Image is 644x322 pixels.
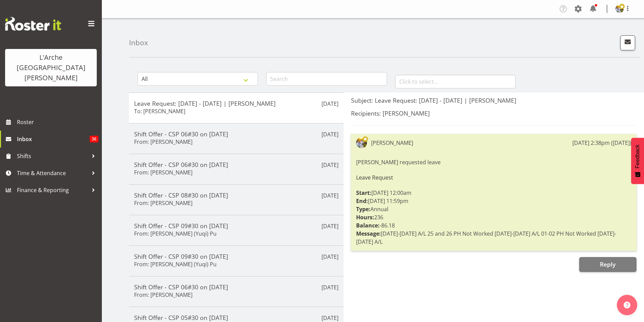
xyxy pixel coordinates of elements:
[321,253,338,261] p: [DATE]
[624,302,630,308] img: help-xxl-2.png
[134,291,192,298] h6: From: [PERSON_NAME]
[17,151,88,161] span: Shifts
[134,314,338,321] h5: Shift Offer - CSP 05#30 on [DATE]
[5,17,61,31] img: Rosterit website logo
[356,137,367,148] img: aizza-garduque4b89473dfc6c768e6a566f2329987521.png
[356,214,374,221] strong: Hours:
[17,185,88,195] span: Finance & Reporting
[129,39,148,47] h4: Inbox
[356,197,368,205] strong: End:
[134,283,338,291] h5: Shift Offer - CSP 06#30 on [DATE]
[351,97,637,104] h5: Subject: Leave Request: [DATE] - [DATE] | [PERSON_NAME]
[321,130,338,138] p: [DATE]
[356,174,631,181] h6: Leave Request
[600,260,615,268] span: Reply
[356,156,631,248] div: [PERSON_NAME] requested leave [DATE] 12:00am [DATE] 11:59pm Annual 236 -86.18 [DATE]-[DATE] A/L 2...
[134,130,338,138] h5: Shift Offer - CSP 06#30 on [DATE]
[134,230,217,237] h6: From: [PERSON_NAME] (Yuqi) Pu
[615,5,624,13] img: aizza-garduque4b89473dfc6c768e6a566f2329987521.png
[17,117,98,127] span: Roster
[321,100,338,108] p: [DATE]
[356,205,370,213] strong: Type:
[356,222,380,229] strong: Balance:
[266,72,387,86] input: Search
[351,109,637,117] h5: Recipients: [PERSON_NAME]
[134,222,338,230] h5: Shift Offer - CSP 09#30 on [DATE]
[321,161,338,169] p: [DATE]
[134,200,192,206] h6: From: [PERSON_NAME]
[356,189,371,197] strong: Start:
[356,230,381,237] strong: Message:
[321,191,338,200] p: [DATE]
[134,261,217,268] h6: From: [PERSON_NAME] (Yuqi) Pu
[631,138,644,184] button: Feedback - Show survey
[579,257,637,272] button: Reply
[134,100,338,107] h5: Leave Request: [DATE] - [DATE] | [PERSON_NAME]
[321,222,338,230] p: [DATE]
[12,52,90,83] div: L'Arche [GEOGRAPHIC_DATA][PERSON_NAME]
[634,145,641,168] span: Feedback
[134,191,338,199] h5: Shift Offer - CSP 08#30 on [DATE]
[134,161,338,168] h5: Shift Offer - CSP 06#30 on [DATE]
[321,314,338,322] p: [DATE]
[134,169,192,176] h6: From: [PERSON_NAME]
[134,138,192,145] h6: From: [PERSON_NAME]
[321,283,338,291] p: [DATE]
[572,139,631,147] div: [DATE] 2:38pm ([DATE])
[90,136,98,142] span: 36
[371,139,413,147] div: [PERSON_NAME]
[17,134,90,144] span: Inbox
[134,108,185,115] h6: To: [PERSON_NAME]
[395,75,516,88] input: Click to select...
[134,253,338,260] h5: Shift Offer - CSP 09#30 on [DATE]
[17,168,88,178] span: Time & Attendance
